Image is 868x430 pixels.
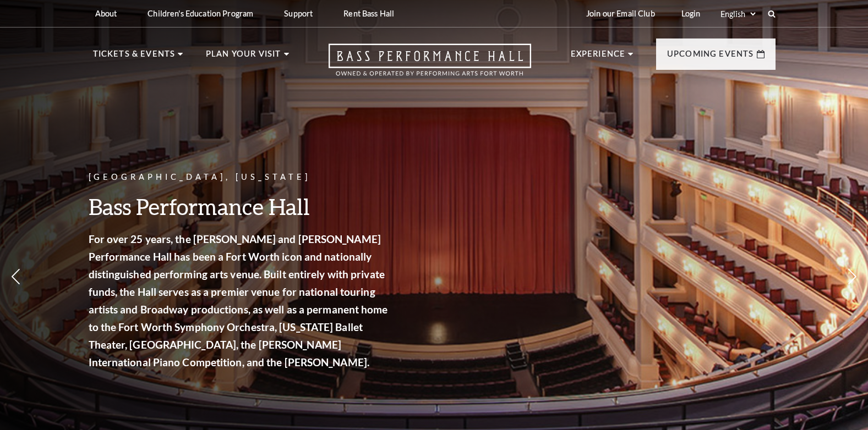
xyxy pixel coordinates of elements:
select: Select: [718,9,757,19]
p: [GEOGRAPHIC_DATA], [US_STATE] [89,170,391,184]
p: Experience [571,47,626,67]
p: About [95,9,117,18]
p: Tickets & Events [93,47,176,67]
strong: For over 25 years, the [PERSON_NAME] and [PERSON_NAME] Performance Hall has been a Fort Worth ico... [89,233,388,368]
p: Support [284,9,313,18]
p: Plan Your Visit [206,47,281,67]
p: Children's Education Program [148,9,253,18]
p: Upcoming Events [667,47,754,67]
h3: Bass Performance Hall [89,192,391,220]
p: Rent Bass Hall [343,9,394,18]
